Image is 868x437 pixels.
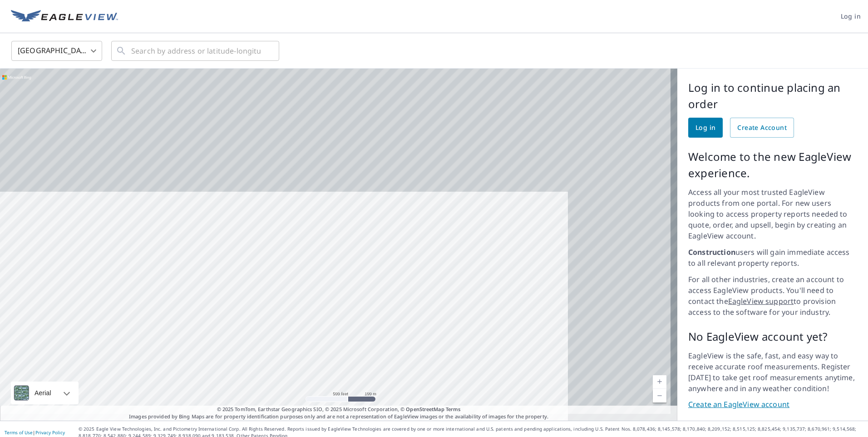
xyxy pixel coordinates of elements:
p: Log in to continue placing an order [688,79,857,112]
span: Log in [841,11,861,22]
a: Terms of Use [5,429,33,436]
p: users will gain immediate access to all relevant property reports. [688,247,857,268]
p: Access all your most trusted EagleView products from one portal. For new users looking to access ... [688,187,857,241]
p: No EagleView account yet? [688,328,857,345]
strong: Construction [688,247,735,257]
div: Aerial [11,382,79,404]
a: OpenStreetMap [406,406,444,412]
input: Search by address or latitude-longitude [131,38,261,64]
p: EagleView is the safe, fast, and easy way to receive accurate roof measurements. Register [DATE] ... [688,350,857,394]
span: © 2025 TomTom, Earthstar Geographics SIO, © 2025 Microsoft Corporation, © [217,406,461,413]
a: Log in [688,118,723,138]
p: Welcome to the new EagleView experience. [688,149,857,181]
img: EV Logo [11,10,118,24]
a: Current Level 16, Zoom Out [653,389,666,402]
a: Create Account [730,118,794,138]
p: | [5,430,65,435]
a: Terms [446,406,461,412]
div: [GEOGRAPHIC_DATA] [11,38,102,64]
a: Privacy Policy [35,429,65,436]
p: For all other industries, create an account to access EagleView products. You'll need to contact ... [688,274,857,318]
a: Current Level 16, Zoom In [653,375,666,389]
span: Create Account [737,122,787,134]
div: Aerial [32,382,54,404]
span: Log in [695,122,715,134]
a: EagleView support [728,296,794,306]
a: Create an EagleView account [688,399,857,410]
